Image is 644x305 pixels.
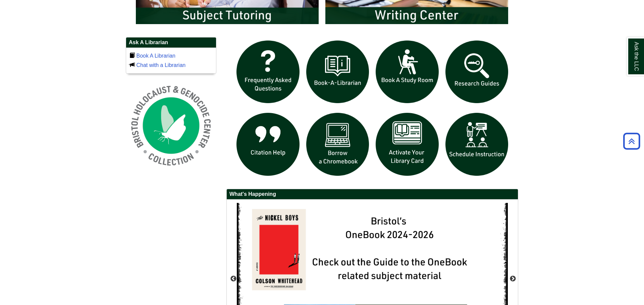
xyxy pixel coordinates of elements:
h2: Ask A Librarian [126,37,216,48]
img: Book a Librarian icon links to book a librarian web page [303,37,373,107]
img: Holocaust and Genocide Collection [126,80,216,171]
div: slideshow [233,37,512,182]
img: For faculty. Schedule Library Instruction icon links to form. [442,109,512,179]
img: activate Library Card icon links to form to activate student ID into library card [372,109,442,179]
h2: What's Happening [227,189,518,200]
img: Borrow a chromebook icon links to the borrow a chromebook web page [303,109,373,179]
img: frequently asked questions [233,37,303,107]
img: Research Guides icon links to research guides web page [442,37,512,107]
a: Back to Top [621,137,642,146]
img: book a study room icon links to book a study room web page [372,37,442,107]
img: citation help icon links to citation help guide page [233,109,303,179]
a: Chat with a Librarian [136,62,185,68]
button: Previous [230,276,237,282]
a: Book A Librarian [136,53,175,59]
button: Next [509,276,516,282]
